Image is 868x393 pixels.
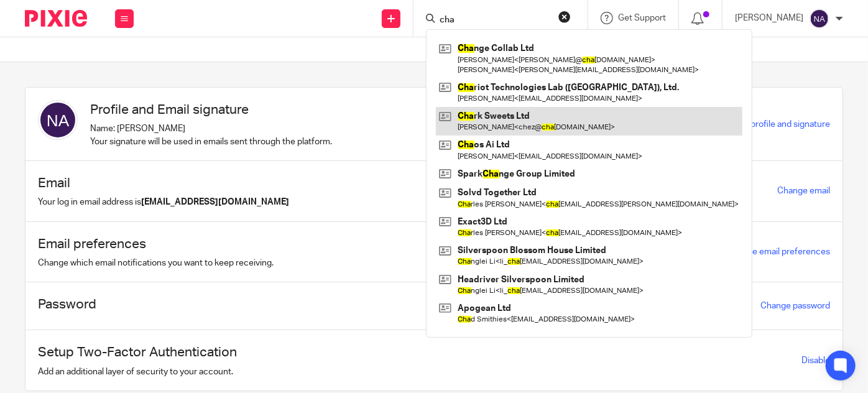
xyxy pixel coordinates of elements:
p: Name: [PERSON_NAME] Your signature will be used in emails sent through the platform. [90,123,332,148]
a: Change password [760,302,830,310]
h1: Email preferences [38,234,274,254]
h1: Setup Two-Factor Authentication [38,343,237,362]
p: Change which email notifications you want to keep receiving. [38,257,274,269]
a: Disable [801,356,830,365]
img: svg%3E [38,100,78,140]
img: Pixie [25,10,87,27]
a: Update profile and signature [721,120,830,129]
span: Get Support [618,14,666,22]
a: Change email [777,187,830,195]
h1: Profile and Email signature [90,100,332,119]
a: Change email preferences [727,247,830,256]
b: [EMAIL_ADDRESS][DOMAIN_NAME] [141,198,289,206]
input: Search [438,15,550,26]
p: [PERSON_NAME] [735,12,803,24]
img: svg%3E [810,9,829,29]
h1: Email [38,173,289,193]
h1: Password [38,295,96,314]
p: Add an additional layer of security to your account. [38,366,237,378]
p: Your log in email address is [38,196,289,208]
button: Clear [558,11,571,23]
